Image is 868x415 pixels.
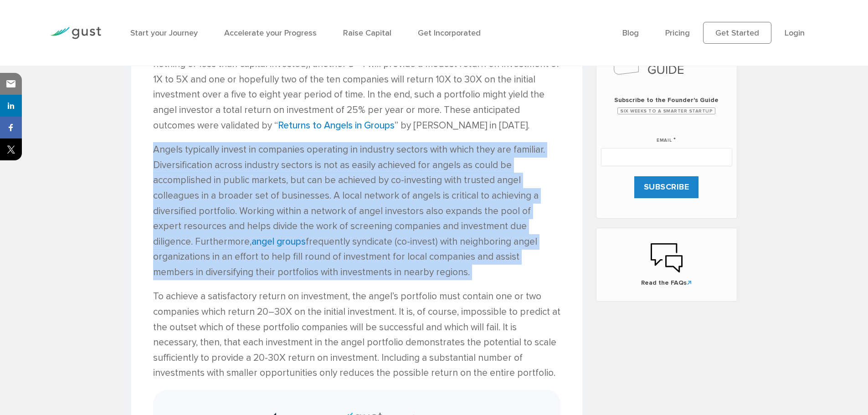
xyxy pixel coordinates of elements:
a: Start your Journey [130,28,198,38]
a: Get Incorporated [418,28,481,38]
a: Login [785,28,805,38]
p: Active angels invest in a diversified portfolio of 10 or more companies, usually spreading their ... [153,26,560,133]
a: Read the FAQs [606,242,728,287]
a: angel groups [252,236,306,247]
a: Blog [622,28,639,38]
a: Raise Capital [343,28,391,38]
p: To achieve a satisfactory return on investment, the angel’s portfolio must contain one or two com... [153,289,560,381]
span: Read the FAQs [606,278,728,287]
span: Six Weeks to a Smarter Startup [617,108,715,114]
img: Gust Logo [50,27,101,39]
a: Pricing [665,28,690,38]
label: Email [657,126,676,144]
span: Subscribe to the Founder's Guide [601,96,732,105]
p: Angels typically invest in companies operating in industry sectors with which they are familiar. ... [153,142,560,280]
a: Returns to Angels in Groups [278,120,395,131]
a: Get Started [703,22,771,44]
a: Accelerate your Progress [224,28,317,38]
input: SUBSCRIBE [634,176,699,198]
